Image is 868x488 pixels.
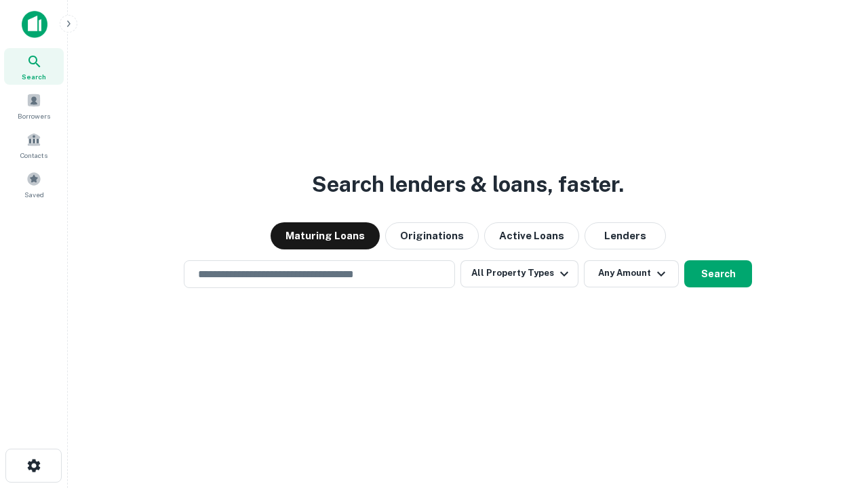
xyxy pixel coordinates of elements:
[4,48,64,85] a: Search
[22,11,47,38] img: capitalize-icon.png
[18,110,50,121] span: Borrowers
[800,380,868,445] iframe: Chat Widget
[312,168,624,201] h3: Search lenders & loans, faster.
[460,260,578,287] button: All Property Types
[584,260,679,287] button: Any Amount
[4,87,64,124] a: Borrowers
[24,189,44,200] span: Saved
[385,222,479,249] button: Originations
[585,222,666,249] button: Lenders
[20,150,47,161] span: Contacts
[271,222,380,249] button: Maturing Loans
[22,71,46,82] span: Search
[684,260,752,287] button: Search
[484,222,579,249] button: Active Loans
[4,166,64,203] a: Saved
[4,127,64,163] a: Contacts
